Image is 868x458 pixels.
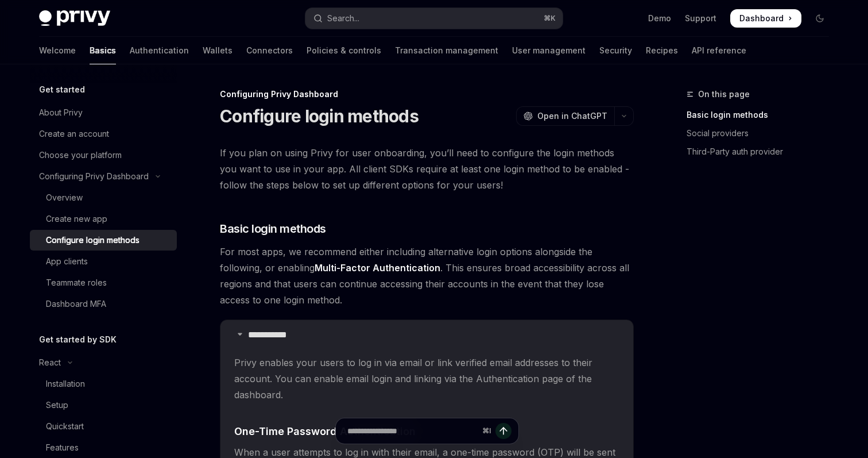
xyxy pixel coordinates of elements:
div: About Privy [39,106,83,120]
a: Third-Party auth provider [687,143,838,161]
a: Create an account [30,124,177,144]
a: Authentication [130,37,189,64]
a: Basics [90,37,116,64]
input: Ask a question... [347,418,478,444]
a: Setup [30,395,177,415]
div: App clients [46,255,88,268]
span: Basic login methods [220,221,326,237]
h5: Get started by SDK [39,333,117,347]
a: Dashboard MFA [30,294,177,314]
a: Security [599,37,632,64]
div: Installation [46,377,85,391]
h1: Configure login methods [220,106,418,126]
a: Policies & controls [307,37,381,64]
div: Choose your platform [39,148,122,162]
span: ⌘ K [544,14,556,23]
a: Teammate roles [30,272,177,293]
div: Quickstart [46,419,84,433]
a: API reference [692,37,746,64]
a: Basic login methods [687,106,838,124]
a: Create new app [30,209,177,229]
a: Quickstart [30,416,177,437]
a: Configure login methods [30,230,177,251]
a: Social providers [687,124,838,143]
div: Dashboard MFA [46,297,106,311]
a: Features [30,437,177,458]
button: Open in ChatGPT [516,106,614,126]
a: Recipes [646,37,678,64]
a: Multi-Factor Authentication [315,262,440,274]
span: If you plan on using Privy for user onboarding, you’ll need to configure the login methods you wa... [220,145,634,193]
a: Support [685,13,716,24]
span: For most apps, we recommend either including alternative login options alongside the following, o... [220,244,634,308]
div: Teammate roles [46,276,107,290]
button: Send message [495,423,511,439]
div: React [39,356,61,370]
div: Configure login methods [46,233,139,247]
div: Configuring Privy Dashboard [220,88,634,100]
a: About Privy [30,102,177,123]
div: Features [46,441,79,455]
div: Search... [327,11,359,25]
a: Demo [648,13,671,24]
div: Configuring Privy Dashboard [39,170,149,183]
button: Toggle React section [30,352,177,373]
button: Toggle dark mode [811,9,829,28]
a: Dashboard [730,9,801,28]
a: Wallets [203,37,232,64]
a: Transaction management [395,37,498,64]
span: Privy enables your users to log in via email or link verified email addresses to their account. Y... [234,355,619,403]
span: Open in ChatGPT [537,110,607,122]
span: Dashboard [739,13,784,24]
a: Welcome [39,37,76,64]
h5: Get started [39,83,85,97]
div: Overview [46,191,83,205]
a: Overview [30,187,177,208]
div: Create new app [46,212,107,226]
img: dark logo [39,10,110,26]
a: Installation [30,374,177,394]
button: Open search [305,8,563,29]
span: On this page [698,87,750,101]
div: Setup [46,398,68,412]
a: Choose your platform [30,145,177,166]
a: App clients [30,251,177,272]
a: User management [512,37,586,64]
a: Connectors [246,37,293,64]
button: Toggle Configuring Privy Dashboard section [30,166,177,187]
div: Create an account [39,127,109,141]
